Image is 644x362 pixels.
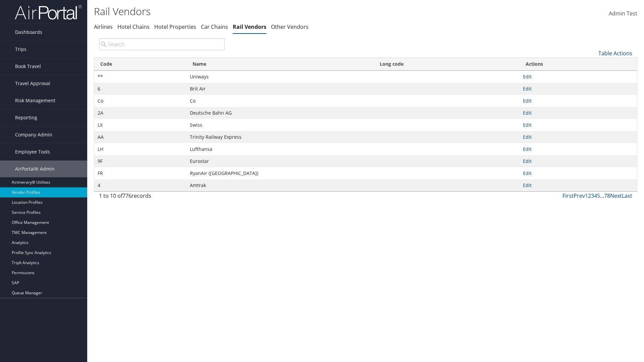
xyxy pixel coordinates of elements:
td: 6 [94,83,186,95]
td: LX [94,119,186,131]
a: Edit [523,73,532,80]
td: LH [94,143,186,155]
span: Trips [15,41,26,58]
span: Book Travel [15,58,41,75]
a: Table Actions [598,50,632,57]
a: Edit [523,98,532,104]
td: Brit Air [186,83,374,95]
span: Dashboards [15,24,42,41]
a: Rail Vendors [233,23,266,31]
a: 5 [597,192,600,199]
span: … [600,192,604,199]
a: Hotel Properties [154,23,196,31]
td: FR [94,167,186,179]
span: Employee Tools [15,143,50,160]
a: Edit [523,146,532,152]
span: Admin Test [609,10,637,17]
th: Long code: activate to sort column descending [374,58,520,71]
a: 2 [588,192,591,199]
span: AirPortal® Admin [15,161,55,177]
th: Name: activate to sort column ascending [186,58,374,71]
a: Edit [523,85,532,92]
a: Next [610,192,622,199]
a: Edit [523,182,532,188]
td: Co [186,95,374,107]
td: RyanAir ([GEOGRAPHIC_DATA]) [186,167,374,179]
td: Deutsche Bahn AG [186,107,374,119]
a: Last [622,192,632,199]
a: Edit [523,110,532,116]
td: Amtrak [186,179,374,191]
span: Reporting [15,109,37,126]
span: Travel Approval [15,75,50,92]
a: Airlines [94,23,113,31]
th: Code: activate to sort column ascending [94,58,186,71]
a: 4 [594,192,597,199]
a: Edit [523,122,532,128]
td: Swiss [186,119,374,131]
input: Search [99,38,225,50]
td: Co [94,95,186,107]
td: Uniways [186,71,374,83]
th: Actions [520,58,637,71]
a: First [562,192,574,199]
a: 1 [585,192,588,199]
a: Other Vendors [271,23,309,31]
a: Car Chains [201,23,228,31]
td: 9F [94,155,186,167]
a: Admin Test [609,3,637,24]
td: Eurostar [186,155,374,167]
a: Hotel Chains [117,23,150,31]
a: Edit [523,170,532,176]
div: 1 to 10 of records [99,192,225,203]
img: airportal-logo.png [15,4,82,20]
a: Edit [523,158,532,164]
td: Lufthansa [186,143,374,155]
span: Risk Management [15,92,55,109]
h1: Rail Vendors [94,4,456,18]
a: 3 [591,192,594,199]
a: Prev [574,192,585,199]
span: 776 [122,192,131,199]
a: 78 [604,192,610,199]
td: Trinity Railway Express [186,131,374,143]
a: Edit [523,134,532,140]
td: AA [94,131,186,143]
span: Company Admin [15,126,52,143]
td: 2A [94,107,186,119]
td: 4 [94,179,186,191]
